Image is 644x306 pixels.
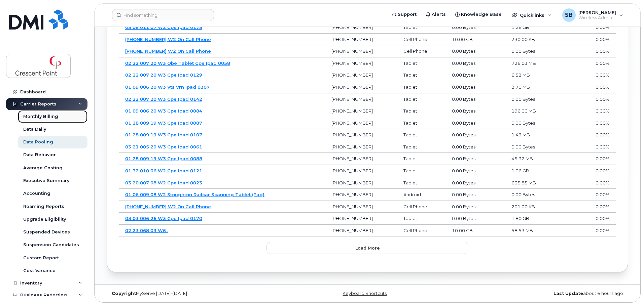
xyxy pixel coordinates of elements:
[325,105,397,117] td: [PHONE_NUMBER]
[397,129,446,141] td: Tablet
[397,34,446,46] td: Cell Phone
[554,34,616,46] td: 0.00%
[505,34,555,46] td: 230.00 KB
[554,189,616,201] td: 0.00%
[325,141,397,153] td: [PHONE_NUMBER]
[343,291,387,296] a: Keyboard Shortcuts
[553,291,583,296] strong: Last Update
[578,10,616,15] span: [PERSON_NAME]
[554,141,616,153] td: 0.00%
[446,141,505,153] td: 0.00 Bytes
[125,108,202,114] a: 01 09 006 20 W3 Cpe Ipad 0084
[125,96,202,102] a: 02 22 007 20 W3 Cpe Ipad 0142
[554,165,616,177] td: 0.00%
[505,225,555,237] td: 58.53 MB
[446,225,505,237] td: 10.00 GB
[397,201,446,213] td: Cell Phone
[446,93,505,105] td: 0.00 Bytes
[505,21,555,34] td: 1.26 GB
[505,129,555,141] td: 1.49 MB
[446,165,505,177] td: 0.00 Bytes
[505,69,555,81] td: 6.52 MB
[397,93,446,105] td: Tablet
[505,81,555,93] td: 2.70 MB
[397,69,446,81] td: Tablet
[554,225,616,237] td: 0.00%
[397,81,446,93] td: Tablet
[397,57,446,70] td: Tablet
[112,9,214,21] input: Find something...
[446,45,505,57] td: 0.00 Bytes
[325,165,397,177] td: [PHONE_NUMBER]
[125,192,264,197] a: 01 06 009 08 W2 Stoughton Railcar Scanning Tablet (Pad)
[505,189,555,201] td: 0.00 Bytes
[554,21,616,34] td: 0.00%
[454,291,628,296] div: about 6 hours ago
[505,93,555,105] td: 0.00 Bytes
[112,291,136,296] strong: Copyright
[451,8,506,21] a: Knowledge Base
[325,117,397,129] td: [PHONE_NUMBER]
[432,11,446,18] span: Alerts
[397,225,446,237] td: Cell Phone
[446,213,505,225] td: 0.00 Bytes
[558,8,628,22] div: Stephanie Black
[107,291,281,296] div: MyServe [DATE]–[DATE]
[125,228,168,233] a: 02 23 068 03 W6 .
[125,216,202,221] a: 03 03 006 26 W3 Cpe Ipad 0170
[446,81,505,93] td: 0.00 Bytes
[554,129,616,141] td: 0.00%
[397,45,446,57] td: Cell Phone
[446,69,505,81] td: 0.00 Bytes
[325,93,397,105] td: [PHONE_NUMBER]
[421,8,451,21] a: Alerts
[397,141,446,153] td: Tablet
[446,129,505,141] td: 0.00 Bytes
[554,45,616,57] td: 0.00%
[446,189,505,201] td: 0.00 Bytes
[266,242,468,254] button: Load more
[125,84,210,90] a: 01 09 006 20 W3 Vts Vrn Ipad 0307
[554,69,616,81] td: 0.00%
[505,45,555,57] td: 0.00 Bytes
[446,57,505,70] td: 0.00 Bytes
[125,144,202,149] a: 03 21 005 20 W3 Cpe Ipad 0061
[446,21,505,34] td: 0.00 Bytes
[505,213,555,225] td: 1.80 GB
[325,201,397,213] td: [PHONE_NUMBER]
[125,204,211,209] a: [PHONE_NUMBER] W2 On Call Phone
[505,153,555,165] td: 45.32 MB
[397,177,446,189] td: Tablet
[125,180,202,185] a: 03 20 007 08 W2 Cpe Ipad 0023
[554,177,616,189] td: 0.00%
[325,45,397,57] td: [PHONE_NUMBER]
[505,201,555,213] td: 201.00 KB
[125,72,202,78] a: 02 22 007 20 W3 Cpe Ipad 0129
[325,213,397,225] td: [PHONE_NUMBER]
[554,117,616,129] td: 0.00%
[446,201,505,213] td: 0.00 Bytes
[325,57,397,70] td: [PHONE_NUMBER]
[520,12,544,18] span: Quicklinks
[554,201,616,213] td: 0.00%
[325,34,397,46] td: [PHONE_NUMBER]
[125,156,202,161] a: 01 28 009 19 W3 Cpe Ipad 0088
[505,141,555,153] td: 0.00 Bytes
[446,177,505,189] td: 0.00 Bytes
[397,165,446,177] td: Tablet
[125,25,202,30] a: 03 06 011 07 W2 Cpe Ipad 0175
[554,93,616,105] td: 0.00%
[507,8,556,22] div: Quicklinks
[325,177,397,189] td: [PHONE_NUMBER]
[325,129,397,141] td: [PHONE_NUMBER]
[554,105,616,117] td: 0.00%
[125,37,211,42] a: [PHONE_NUMBER] W2 On Call Phone
[461,11,502,18] span: Knowledge Base
[565,11,573,19] span: SB
[125,168,202,173] a: 01 32 010 06 W2 Cpe Ipad 0121
[125,60,230,66] a: 02 22 007 20 W3 Obe Tablet Cpe Ipad 0058
[397,213,446,225] td: Tablet
[325,189,397,201] td: [PHONE_NUMBER]
[578,15,616,20] span: Wireless Admin
[325,225,397,237] td: [PHONE_NUMBER]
